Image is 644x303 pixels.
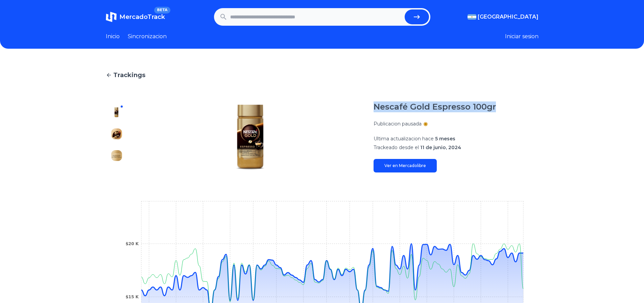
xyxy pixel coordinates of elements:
a: Ver en Mercadolibre [374,159,437,172]
span: 5 meses [435,136,455,142]
tspan: $15 K [125,295,139,299]
span: 11 de junio, 2024 [420,144,461,150]
span: BETA [154,7,170,14]
span: Ultima actualizacion hace [374,136,434,142]
span: Trackings [113,70,145,80]
a: Inicio [106,32,120,41]
span: MercadoTrack [119,13,165,21]
img: Nescafé Gold Espresso 100gr [111,107,122,118]
a: Sincronizacion [128,32,167,41]
h1: Nescafé Gold Espresso 100gr [374,101,496,112]
a: Trackings [106,70,539,80]
span: Trackeado desde el [374,144,419,150]
tspan: $20 K [125,241,139,246]
img: Argentina [468,14,476,20]
button: Iniciar sesion [505,32,539,41]
a: MercadoTrackBETA [106,11,165,22]
button: [GEOGRAPHIC_DATA] [468,13,539,21]
span: [GEOGRAPHIC_DATA] [478,13,539,21]
img: Nescafé Gold Espresso 100gr [111,150,122,161]
img: MercadoTrack [106,11,117,22]
img: Nescafé Gold Espresso 100gr [141,101,360,172]
img: Nescafé Gold Espresso 100gr [111,129,122,139]
p: Publicacion pausada [374,120,422,127]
